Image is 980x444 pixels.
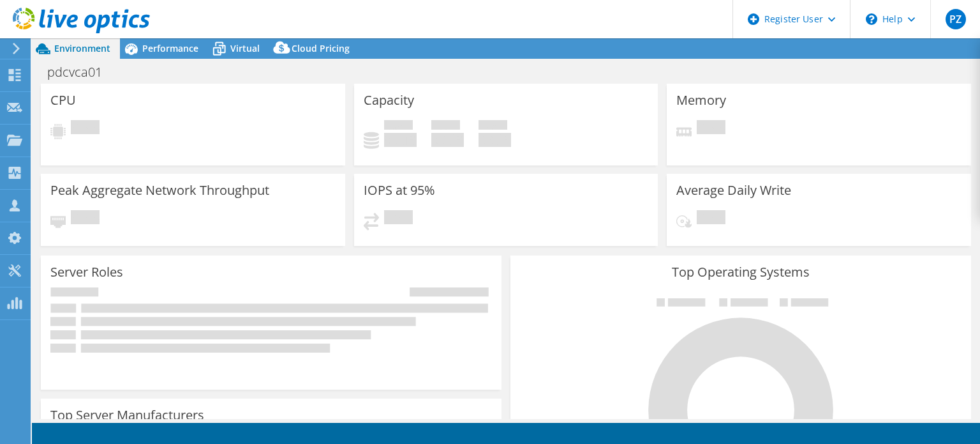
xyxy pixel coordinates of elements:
[71,120,100,137] span: Pending
[50,265,123,279] h3: Server Roles
[230,42,260,54] span: Virtual
[384,210,413,227] span: Pending
[384,133,417,147] h4: 0 GiB
[41,65,122,79] h1: pdcvca01
[50,408,204,422] h3: Top Server Manufacturers
[697,210,725,227] span: Pending
[364,183,435,197] h3: IOPS at 95%
[520,265,961,279] h3: Top Operating Systems
[479,133,511,147] h4: 0 GiB
[364,93,414,107] h3: Capacity
[50,93,76,107] h3: CPU
[292,42,350,54] span: Cloud Pricing
[676,183,791,197] h3: Average Daily Write
[142,42,198,54] span: Performance
[431,120,460,133] span: Free
[946,9,966,29] span: PZ
[866,13,877,25] svg: \n
[54,42,110,54] span: Environment
[697,120,725,137] span: Pending
[384,120,413,133] span: Used
[676,93,726,107] h3: Memory
[71,210,100,227] span: Pending
[479,120,507,133] span: Total
[50,183,269,197] h3: Peak Aggregate Network Throughput
[431,133,464,147] h4: 0 GiB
